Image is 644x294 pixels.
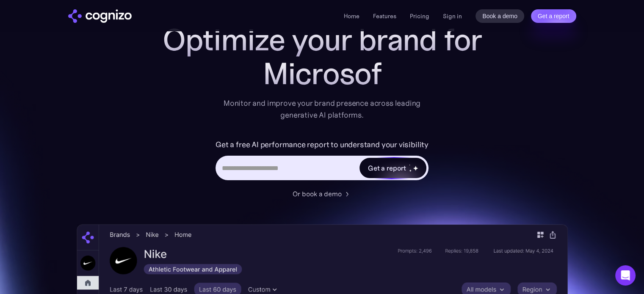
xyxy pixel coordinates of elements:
label: Get a free AI performance report to understand your visibility [216,138,428,151]
div: Monitor and improve your brand presence across leading generative AI platforms. [218,97,426,121]
a: Home [344,12,359,20]
form: Hero URL Input Form [216,138,428,184]
a: home [68,9,132,23]
img: star [413,165,418,171]
a: Book a demo [475,9,524,23]
a: Features [373,12,396,20]
a: Sign in [443,11,462,21]
div: Microsof [153,57,492,91]
div: Open Intercom Messenger [615,265,636,286]
h1: Optimize your brand for [153,23,492,57]
a: Or book a demo [293,189,352,199]
img: star [409,164,410,165]
div: Or book a demo [293,189,342,199]
a: Pricing [410,12,429,20]
div: Get a report [368,163,406,173]
a: Get a reportstarstarstar [359,157,427,179]
a: Get a report [531,9,576,23]
img: star [409,169,412,172]
img: cognizo logo [68,9,132,23]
